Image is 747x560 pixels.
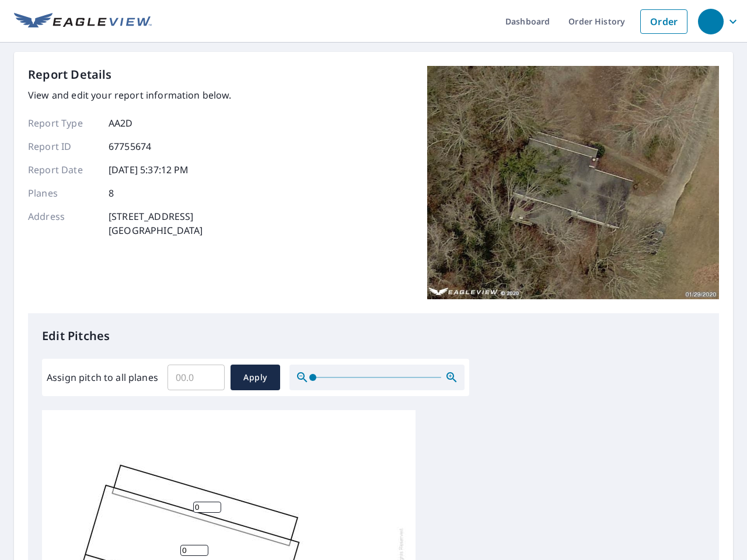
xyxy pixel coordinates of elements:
[427,66,719,299] img: Top image
[14,13,152,30] img: EV Logo
[109,209,203,237] p: [STREET_ADDRESS] [GEOGRAPHIC_DATA]
[231,365,280,390] button: Apply
[28,163,98,177] p: Report Date
[167,361,225,394] input: 00.0
[47,370,158,384] label: Assign pitch to all planes
[28,139,98,153] p: Report ID
[640,9,687,34] a: Order
[28,186,98,200] p: Planes
[109,139,151,153] p: 67755674
[28,66,112,83] p: Report Details
[109,116,133,130] p: AA2D
[28,209,98,237] p: Address
[42,327,705,345] p: Edit Pitches
[109,163,189,177] p: [DATE] 5:37:12 PM
[28,88,232,102] p: View and edit your report information below.
[240,370,271,385] span: Apply
[28,116,98,130] p: Report Type
[109,186,114,200] p: 8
